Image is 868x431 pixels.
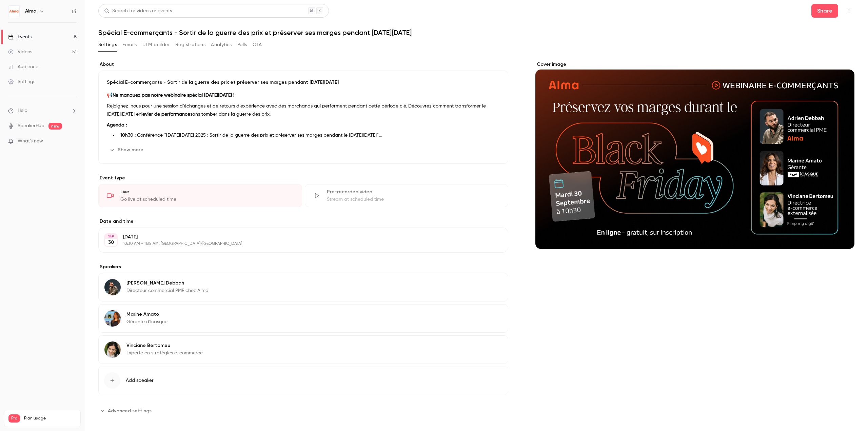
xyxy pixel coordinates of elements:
li: 10h30 : Conférence “[DATE][DATE] 2025 : Sortir de la guerre des prix et préserver ses marges pend... [118,132,500,139]
label: Cover image [535,61,854,68]
div: Pre-recorded video [327,189,500,195]
img: Marine Amato [104,310,121,327]
button: CTA [253,39,262,50]
span: new [48,123,62,130]
p: Experte en stratégies e-commerce [126,350,203,356]
button: Show more [107,144,147,155]
p: Directeur commercial PME chez Alma [126,287,209,294]
button: Share [811,4,838,18]
img: Adrien Debbah [104,279,121,295]
p: Vinciane Bertomeu [126,342,203,349]
p: Marine Amato [126,311,167,318]
p: 📢 [107,91,500,99]
p: Spécial E-commerçants - Sortir de la guerre des prix et préserver ses marges pendant [DATE][DATE] [107,79,500,86]
div: Settings [8,78,35,85]
section: Advanced settings [98,405,508,416]
div: Live [120,189,294,195]
button: UTM builder [142,39,170,50]
h1: Spécial E-commerçants - Sortir de la guerre des prix et préserver ses marges pendant [DATE][DATE] [98,28,854,37]
label: Date and time [98,218,508,225]
div: Pre-recorded videoStream at scheduled time [305,184,509,207]
span: What's new [18,138,43,145]
button: Registrations [175,39,205,50]
p: Event type [98,175,508,181]
img: Alma [8,6,19,17]
p: Rejoignez-nous pour une session d’échanges et de retours d’expérience avec des marchands qui perf... [107,102,500,118]
label: Speakers [98,263,508,270]
div: Audience [8,63,38,70]
a: SpeakerHub [18,122,44,130]
span: Pro [8,414,20,423]
strong: levier de performance [141,112,190,117]
div: Adrien Debbah[PERSON_NAME] DebbahDirecteur commercial PME chez Alma [98,273,508,301]
img: Vinciane Bertomeu [104,341,121,358]
label: About [98,61,508,68]
p: 10:30 AM - 11:15 AM, [GEOGRAPHIC_DATA]/[GEOGRAPHIC_DATA] [123,241,472,247]
span: Add speaker [126,377,154,384]
div: SEP [105,234,117,239]
h6: Alma [25,8,36,15]
div: Vinciane BertomeuVinciane BertomeuExperte en stratégies e-commerce [98,335,508,364]
div: Events [8,34,32,40]
button: Emails [122,39,137,50]
button: Advanced settings [98,405,156,416]
div: Videos [8,48,32,55]
p: [PERSON_NAME] Debbah [126,280,209,287]
div: Search for videos or events [104,7,172,15]
strong: Ne manquez pas notre webinaire spécial [DATE][DATE] ! [113,93,234,98]
span: Plan usage [24,416,76,421]
p: Gérante d'Icasque [126,318,167,325]
div: Stream at scheduled time [327,196,500,203]
button: Polls [237,39,247,50]
p: [DATE] [123,234,472,240]
span: Advanced settings [108,407,152,414]
li: help-dropdown-opener [8,107,77,114]
div: Marine AmatoMarine AmatoGérante d'Icasque [98,304,508,333]
button: Settings [98,39,117,50]
div: Go live at scheduled time [120,196,294,203]
button: Add speaker [98,367,508,394]
section: Cover image [535,61,854,249]
strong: Agenda : [107,123,127,128]
div: LiveGo live at scheduled time [98,184,302,207]
p: 30 [108,239,114,246]
button: Analytics [211,39,232,50]
span: Help [18,107,27,114]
